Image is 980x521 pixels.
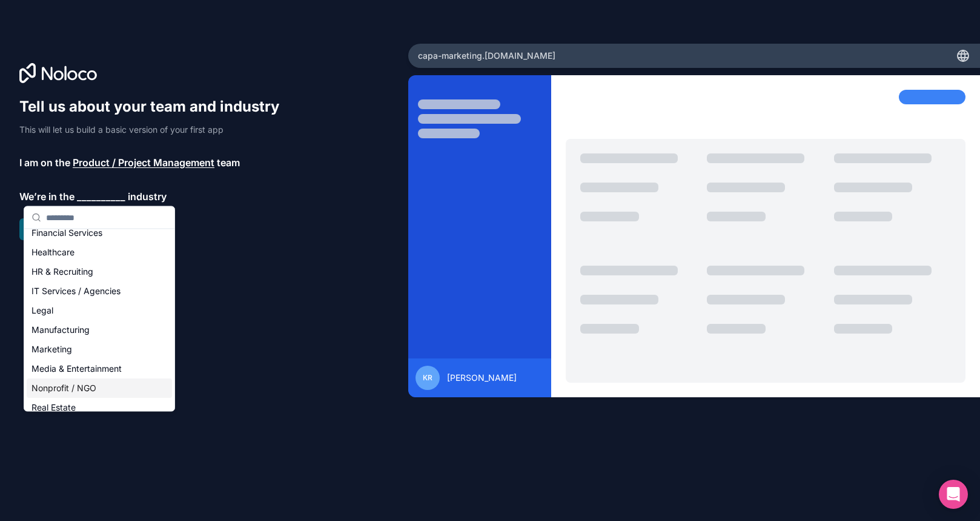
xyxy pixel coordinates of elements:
[27,223,172,243] div: Financial Services
[423,373,432,383] span: KR
[77,189,125,204] span: __________
[128,189,167,204] span: industry
[27,301,172,320] div: Legal
[217,155,240,170] span: team
[27,262,172,281] div: HR & Recruiting
[447,372,517,384] span: [PERSON_NAME]
[19,189,74,204] span: We’re in the
[27,243,172,262] div: Healthcare
[27,320,172,340] div: Manufacturing
[24,229,174,411] div: Suggestions
[19,97,291,116] h1: Tell us about your team and industry
[27,378,172,398] div: Nonprofit / NGO
[27,340,172,359] div: Marketing
[418,50,555,62] span: capa-marketing .[DOMAIN_NAME]
[73,155,214,170] span: Product / Project Management
[939,480,968,509] div: Open Intercom Messenger
[27,398,172,417] div: Real Estate
[27,281,172,301] div: IT Services / Agencies
[27,359,172,378] div: Media & Entertainment
[19,155,70,170] span: I am on the
[19,124,291,136] p: This will let us build a basic version of your first app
